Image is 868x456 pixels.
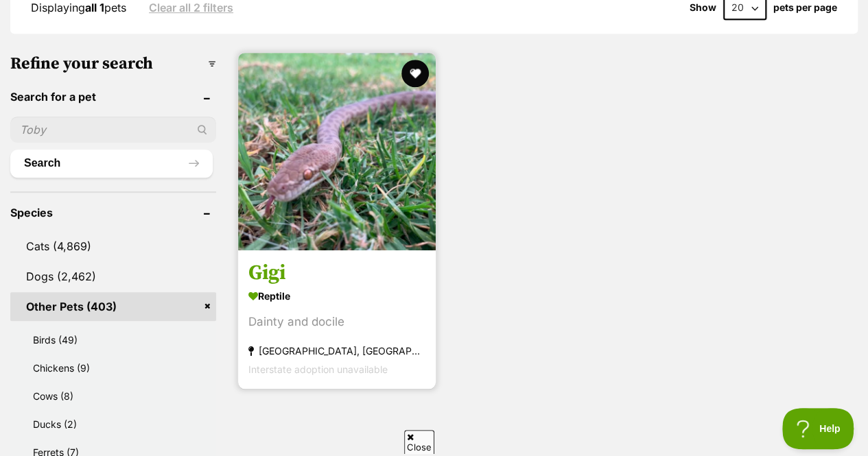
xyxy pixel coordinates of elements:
strong: [GEOGRAPHIC_DATA], [GEOGRAPHIC_DATA] [248,342,425,361]
button: favourite [401,60,429,87]
span: Displaying pets [31,1,126,14]
a: Dogs (2,462) [10,262,216,291]
a: Cats (4,869) [10,232,216,261]
img: Gigi - Reptile [238,53,436,250]
strong: Reptile [248,287,425,307]
strong: all 1 [85,1,104,14]
label: pets per page [773,2,837,13]
a: Ducks (2) [17,411,216,437]
span: Show [690,2,716,13]
a: Chickens (9) [17,355,216,381]
a: Clear all 2 filters [149,1,233,14]
a: Cows (8) [17,383,216,409]
header: Search for a pet [10,91,216,103]
a: Other Pets (403) [10,292,216,321]
span: Close [404,430,434,454]
iframe: Help Scout Beacon - Open [782,408,854,449]
a: Gigi Reptile Dainty and docile [GEOGRAPHIC_DATA], [GEOGRAPHIC_DATA] Interstate adoption unavailable [238,250,436,389]
header: Species [10,206,216,219]
div: Dainty and docile [248,313,425,332]
h3: Refine your search [10,54,216,73]
button: Search [10,149,213,177]
span: Interstate adoption unavailable [248,364,388,376]
a: Birds (49) [17,326,216,353]
input: Toby [10,117,216,143]
h3: Gigi [248,261,425,287]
